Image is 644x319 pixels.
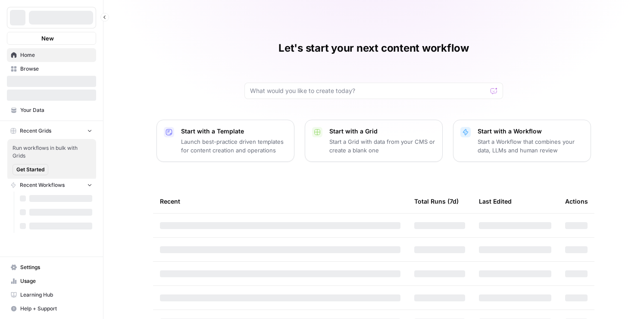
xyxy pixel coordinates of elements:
span: New [41,34,54,43]
span: Learning Hub [20,291,92,299]
span: Settings [20,263,92,271]
span: Your Data [20,106,92,114]
button: Start with a GridStart a Grid with data from your CMS or create a blank one [305,120,443,162]
a: Home [7,48,96,62]
span: Recent Grids [20,127,51,135]
span: Home [20,51,92,59]
a: Your Data [7,103,96,117]
div: Total Runs (7d) [414,189,459,213]
span: Recent Workflows [20,181,65,189]
span: Browse [20,65,92,73]
a: Learning Hub [7,288,96,302]
button: Help + Support [7,302,96,316]
button: Recent Workflows [7,179,96,192]
a: Usage [7,274,96,288]
button: Start with a WorkflowStart a Workflow that combines your data, LLMs and human review [453,120,591,162]
div: Recent [160,189,400,213]
p: Launch best-practice driven templates for content creation and operations [181,137,287,155]
span: Usage [20,277,92,285]
button: Recent Grids [7,124,96,137]
button: Start with a TemplateLaunch best-practice driven templates for content creation and operations [156,120,294,162]
div: Last Edited [479,189,512,213]
span: Get Started [16,166,44,173]
h1: Let's start your next content workflow [278,41,469,55]
button: New [7,32,96,45]
p: Start with a Workflow [478,127,584,136]
a: Browse [7,62,96,76]
button: Get Started [13,164,48,175]
input: What would you like to create today? [250,87,487,95]
p: Start with a Grid [329,127,435,136]
p: Start a Grid with data from your CMS or create a blank one [329,137,435,155]
p: Start a Workflow that combines your data, LLMs and human review [478,137,584,155]
p: Start with a Template [181,127,287,136]
div: Actions [565,189,588,213]
span: Help + Support [20,305,92,313]
span: Run workflows in bulk with Grids [13,144,91,160]
a: Settings [7,260,96,274]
